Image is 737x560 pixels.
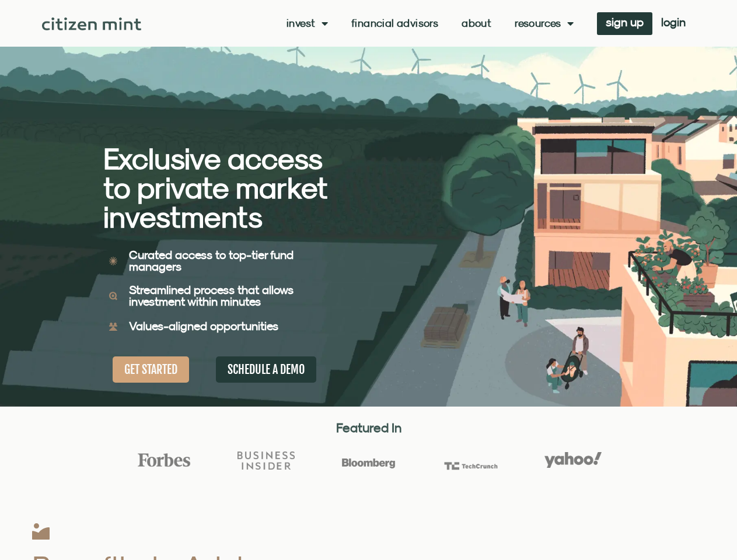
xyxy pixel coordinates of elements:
strong: Featured In [336,420,401,435]
span: GET STARTED [124,362,177,377]
a: sign up [597,12,652,35]
img: Citizen Mint [42,17,142,30]
img: Forbes Logo [135,453,193,468]
a: login [652,12,694,35]
a: Resources [515,17,574,29]
a: GET STARTED [113,356,189,383]
b: Values-aligned opportunities [129,319,278,332]
a: About [462,17,491,29]
span: login [661,18,686,26]
h2: Exclusive access to private market investments [103,144,328,232]
nav: Menu [287,17,574,29]
b: Curated access to top-tier fund managers [129,248,294,273]
a: Invest [287,17,328,29]
a: SCHEDULE A DEMO [216,356,316,383]
b: Streamlined process that allows investment within minutes [129,283,294,308]
a: Financial Advisors [351,17,438,29]
span: sign up [606,18,644,26]
span: SCHEDULE A DEMO [228,362,305,377]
